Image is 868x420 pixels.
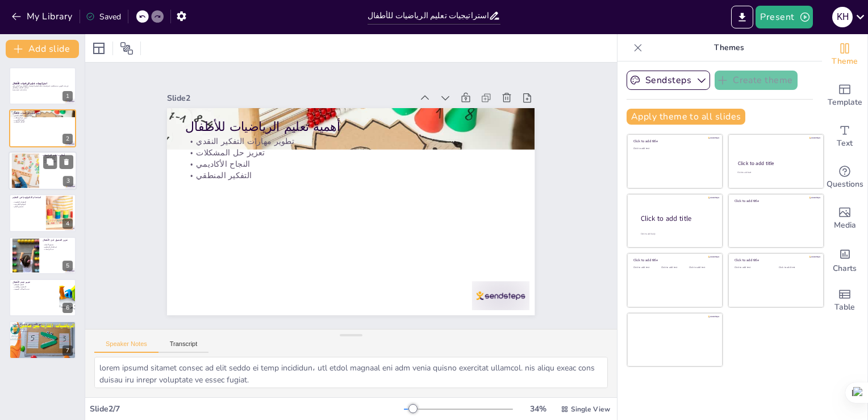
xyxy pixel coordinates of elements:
div: Add a table [822,280,867,321]
p: تعزيز الفضول لدى الأطفال [43,238,73,242]
p: تقييم تقدم الأطفال [12,281,56,284]
span: Theme [832,55,858,68]
p: الاختبارات والألعاب [12,286,56,288]
div: Slide 2 [205,40,441,126]
p: تعزيز حل المشكلات [12,117,73,119]
p: دعم الأسرة [12,326,73,328]
button: Transcript [158,340,209,353]
div: Click to add text [633,266,659,269]
p: أساليب تعليم الرياضيات [43,153,73,157]
strong: استراتيجيات تعليم الرياضيات للأطفال [12,82,47,85]
button: Speaker Notes [94,340,158,353]
span: Text [837,137,853,150]
button: Delete Slide [60,155,73,168]
div: Click to add text [737,171,813,174]
div: https://cdn.sendsteps.com/images/logo/sendsteps_logo_white.pnghttps://cdn.sendsteps.com/images/lo... [9,279,76,316]
button: Apply theme to all slides [627,109,745,125]
button: Duplicate Slide [43,155,57,168]
p: تطوير مهارات التفكير النقدي [209,87,527,200]
p: استخدام التكنولوجيا في التعليم [12,196,43,199]
p: حب الرياضيات [43,248,73,250]
div: 4 [62,219,73,229]
div: Click to add text [735,266,770,269]
div: Click to add title [735,199,816,203]
p: في هذه العرض، سنستكشف استراتيجيات فعالة لتعليم الرياضيات للأطفال، مع التركيز على أساليب الحساب وا... [12,85,73,89]
div: Click to add text [661,266,687,269]
p: Themes [647,34,811,61]
span: Single View [571,405,610,414]
button: Create theme [715,71,798,90]
textarea: lorem ipsumd sitamet consec ad elit seddo ei temp incididun، utl etdol magnaal eni adm venia quis... [94,357,608,388]
div: 5 [62,261,73,271]
span: Questions [827,178,863,191]
div: Slide 2 / 7 [90,403,404,414]
div: Change the overall theme [822,34,867,75]
div: Add text boxes [822,116,867,157]
div: Layout [90,39,108,57]
div: https://cdn.sendsteps.com/images/logo/sendsteps_logo_white.pnghttps://cdn.sendsteps.com/images/lo... [9,151,77,190]
p: المشاركة في الأنشطة [12,330,73,332]
button: Add slide [6,40,79,58]
button: Sendsteps [627,71,710,90]
div: Click to add text [633,147,715,150]
div: https://cdn.sendsteps.com/images/logo/sendsteps_logo_white.pnghttps://cdn.sendsteps.com/images/lo... [9,237,76,274]
p: توفير بيئة تعليمية [12,328,73,331]
div: Add ready made slides [822,75,867,116]
p: Generated with [URL] [12,89,73,92]
button: My Library [9,7,77,26]
div: https://cdn.sendsteps.com/images/logo/sendsteps_logo_white.pnghttps://cdn.sendsteps.com/images/lo... [9,67,76,105]
input: Insert title [368,7,489,24]
div: Click to add body [641,232,712,235]
div: Add images, graphics, shapes or video [822,198,867,239]
span: Position [120,42,133,55]
p: التفاعل الاجتماعي [43,160,73,163]
div: 7 [62,345,73,356]
div: Click to add title [735,258,816,262]
p: التفكير المنطقي [198,120,516,233]
div: 34 % [524,403,552,414]
p: تحديد المجالات الضعيفة [12,288,56,290]
p: استكشاف المفاهيم [43,246,73,248]
div: 2 [62,134,73,144]
div: K H [832,7,853,27]
div: Get real-time input from your audience [822,157,867,198]
p: تشجيع الأسئلة [43,244,73,246]
span: Table [834,301,855,314]
span: Template [828,96,862,109]
p: دور الأسرة في تعليم الرياضيات [12,323,73,327]
p: التطبيقات التعليمية [12,201,43,204]
p: تعزيز حل المشكلات [205,98,523,211]
div: 1 [62,91,73,101]
p: التفكير المنطقي [12,121,73,123]
div: https://cdn.sendsteps.com/images/logo/sendsteps_logo_white.pnghttps://cdn.sendsteps.com/images/lo... [9,109,76,147]
div: 6 [62,303,73,313]
p: المواقع الإلكترونية [12,204,43,206]
div: Add charts and graphs [822,239,867,280]
p: النجاح الأكاديمي [12,118,73,121]
span: Media [834,219,856,232]
div: Click to add title [633,258,715,262]
span: Charts [833,262,857,275]
p: أهمية تعليم الرياضيات للأطفال [212,71,532,190]
button: Export to PowerPoint [731,6,753,28]
p: تطوير مهارات التفكير النقدي [12,114,73,117]
div: Saved [86,11,121,22]
div: Click to add title [738,160,813,167]
p: تخصيص التعلم [12,205,43,208]
p: أهمية تعليم الرياضيات للأطفال [12,112,73,115]
div: Click to add text [689,266,715,269]
div: Click to add text [779,266,815,269]
div: Click to add title [633,139,715,143]
button: Present [756,6,812,28]
button: K H [832,6,853,28]
p: التقييم المنتظم [12,284,56,286]
div: https://cdn.sendsteps.com/images/logo/sendsteps_logo_white.pnghttps://cdn.sendsteps.com/images/lo... [9,194,76,232]
p: النجاح الأكاديمي [202,109,520,222]
p: الأنشطة العملية [43,159,73,161]
div: 3 [63,176,73,186]
div: Click to add title [641,213,713,223]
p: استخدام الألعاب [43,157,73,159]
div: 7 [9,321,76,359]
